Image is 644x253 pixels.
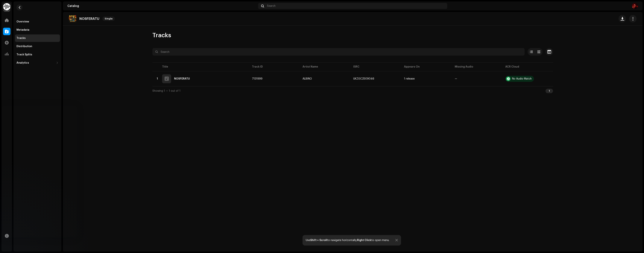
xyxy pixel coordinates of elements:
[16,45,32,48] div: Distribution
[15,18,60,25] re-m-nav-item: Overview
[15,43,60,50] re-m-nav-item: Distribution
[303,77,347,80] span: ALBINO
[353,77,374,80] div: UKZGC2509046
[15,26,60,34] re-m-nav-item: Metadata
[267,4,276,7] span: Search
[2,242,11,251] iframe: Intercom live chat
[512,77,532,80] div: No Audio Match
[310,239,327,242] strong: Shift + Scroll
[16,53,32,56] div: Track Splits
[15,34,60,42] re-m-nav-item: Tracks
[152,48,525,56] input: Search
[252,77,262,80] span: 7131999
[174,77,190,80] div: NOSFERATU
[3,3,10,10] img: 0f74c21f-6d1c-4dbc-9196-dbddad53419e
[404,77,415,80] div: 1 release
[67,4,257,7] div: Catalog
[69,15,76,22] img: d0fdd795-54da-4419-8721-cb2218688d6c
[16,28,29,31] div: Metadata
[455,77,499,80] re-a-table-badge: —
[546,89,553,93] div: 1
[357,239,371,242] strong: Right Click
[15,59,60,67] re-m-nav-dropdown: Analytics
[152,90,180,92] span: Showing 1 — 1 out of 1
[306,239,389,242] div: Use to navigate horizontally, to open menu.
[404,77,449,80] span: 1 release
[16,61,29,64] div: Analytics
[16,20,29,23] div: Overview
[152,32,171,39] span: Tracks
[632,3,638,9] img: 9de1e23f-6e88-4104-ad65-7e517bcb5df7
[303,77,312,80] div: ALBINO
[2,106,77,237] iframe: Intercom live chat
[15,51,60,58] re-m-nav-item: Track Splits
[16,37,26,40] div: Tracks
[102,16,115,21] span: Single
[79,17,99,21] p: NOSFERATU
